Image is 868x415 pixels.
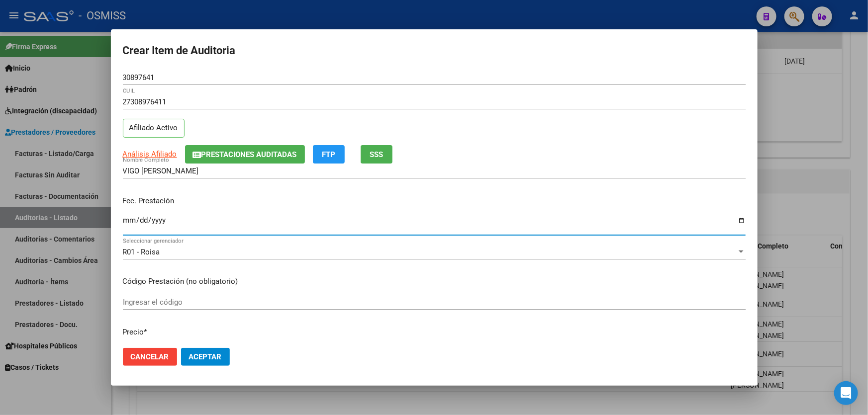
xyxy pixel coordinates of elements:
[361,145,392,164] button: SSS
[123,248,160,256] span: R01 - Roisa
[123,150,177,159] span: Análisis Afiliado
[189,352,222,361] span: Aceptar
[123,348,177,366] button: Cancelar
[322,150,335,159] span: FTP
[185,145,305,164] button: Prestaciones Auditadas
[834,381,858,405] div: Open Intercom Messenger
[181,348,230,366] button: Aceptar
[123,195,746,207] p: Fec. Prestación
[123,327,746,338] p: Precio
[123,276,746,287] p: Código Prestación (no obligatorio)
[313,145,345,164] button: FTP
[370,150,383,159] span: SSS
[201,150,297,159] span: Prestaciones Auditadas
[123,41,746,60] h2: Crear Item de Auditoria
[131,352,169,361] span: Cancelar
[123,119,185,138] p: Afiliado Activo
